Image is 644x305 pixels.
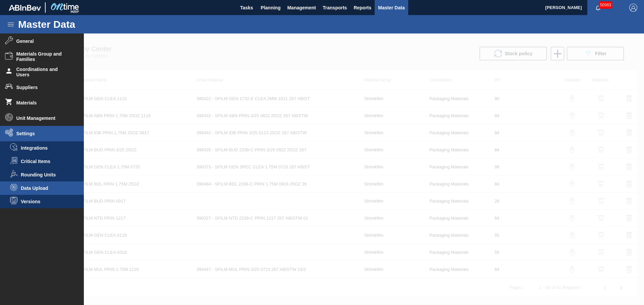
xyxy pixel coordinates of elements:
button: Notifications [587,3,609,12]
span: Suppliers [16,85,72,90]
span: Planning [261,4,280,12]
span: Data Upload [21,185,72,191]
span: Versions [21,199,72,204]
span: Tasks [239,4,254,12]
span: Materials [16,100,72,105]
span: Reports [354,4,371,12]
h1: Master Data [18,20,137,28]
span: Transports [323,4,347,12]
img: Logout [629,4,637,12]
span: Unit Management [16,116,72,121]
span: Settings [16,131,72,136]
span: Integrations [21,145,72,151]
span: Management [287,4,316,12]
span: Master Data [378,4,405,12]
span: Coordinations and Users [16,67,72,77]
span: Critical Items [21,159,72,164]
img: TNhmsLtSVTkK8tSr43FrP2fwEKptu5GPRR3wAAAABJRU5ErkJggg== [9,5,41,11]
span: Rounding Units [21,172,72,177]
span: General [16,39,72,44]
span: 50983 [599,1,612,9]
span: Materials Group and Families [16,51,72,62]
